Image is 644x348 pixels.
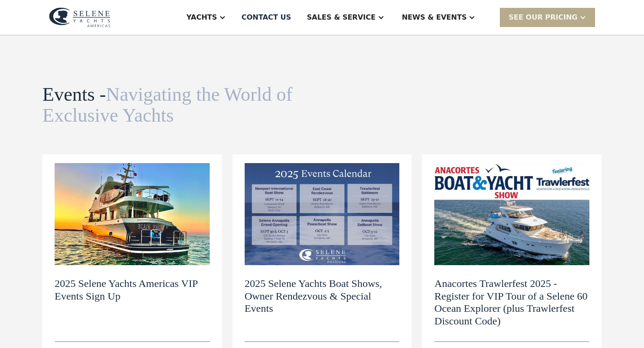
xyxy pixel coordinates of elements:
div: SEE Our Pricing [509,12,578,23]
h2: Anacortes Trawlerfest 2025 - Register for VIP Tour of a Selene 60 Ocean Explorer (plus Trawlerfes... [434,277,589,328]
h1: Events - [42,84,295,126]
span: Navigating the World of Exclusive Yachts [42,84,292,126]
img: logo [49,7,111,27]
div: SEE Our Pricing [500,8,595,27]
div: Contact US [242,12,291,23]
div: News & EVENTS [402,12,467,23]
div: Yachts [187,12,217,23]
h2: 2025 Selene Yachts Boat Shows, Owner Rendezvous & Special Events [245,277,400,315]
div: Sales & Service [307,12,375,23]
h2: 2025 Selene Yachts Americas VIP Events Sign Up [55,277,210,303]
